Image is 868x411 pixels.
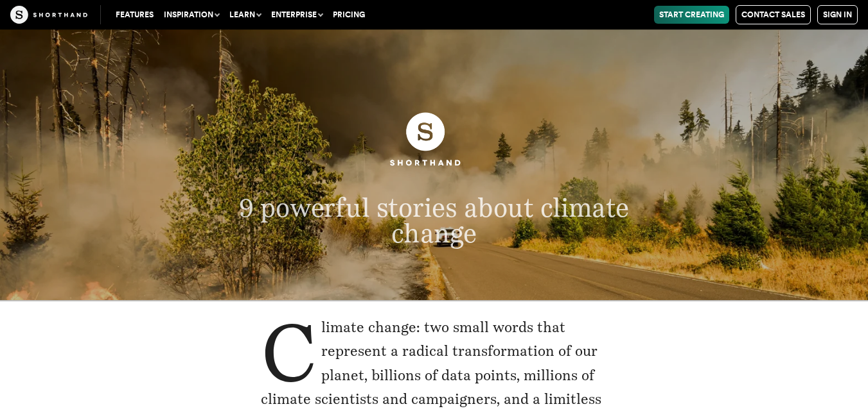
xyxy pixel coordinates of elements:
a: Pricing [328,6,370,24]
img: The Craft [10,6,87,24]
a: Start Creating [654,6,729,24]
button: Learn [224,6,266,24]
a: Sign in [817,5,858,24]
button: Inspiration [159,6,224,24]
button: Enterprise [266,6,328,24]
a: Contact Sales [736,5,811,24]
a: Features [111,6,159,24]
span: 9 powerful stories about climate change [239,192,629,249]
